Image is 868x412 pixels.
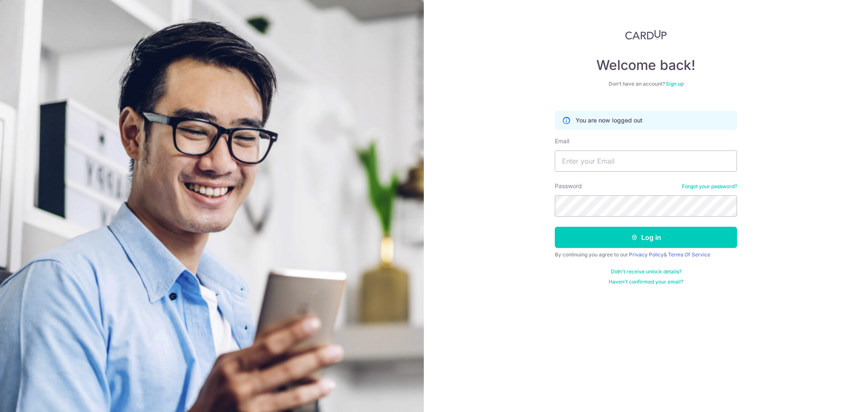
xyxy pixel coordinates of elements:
[555,81,737,87] div: Don’t have an account?
[555,57,737,74] h4: Welcome back!
[555,227,737,248] button: Log in
[611,268,682,275] a: Didn't receive unlock details?
[555,137,569,145] label: Email
[666,81,684,87] a: Sign up
[555,251,737,258] div: By continuing you agree to our &
[625,30,667,40] img: CardUp Logo
[609,278,683,285] a: Haven't confirmed your email?
[555,182,582,190] label: Password
[576,116,643,125] p: You are now logged out
[668,251,710,258] a: Terms Of Service
[629,251,664,258] a: Privacy Policy
[555,150,737,172] input: Enter your Email
[682,183,737,190] a: Forgot your password?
